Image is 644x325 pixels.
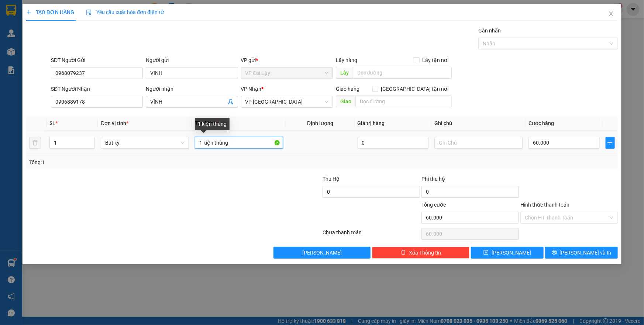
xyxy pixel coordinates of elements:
div: Người gửi [146,56,238,64]
input: Dọc đường [355,96,452,107]
span: Bất kỳ [105,137,185,148]
div: Phí thu hộ [421,175,519,186]
button: deleteXóa Thông tin [372,247,469,259]
img: icon [86,10,92,15]
span: TẠO ĐƠN HÀNG [26,9,74,15]
button: printer[PERSON_NAME] và In [545,247,618,259]
span: close [608,11,614,17]
div: Tổng: 1 [29,158,249,166]
input: Ghi Chú [434,137,523,149]
span: SL [49,120,55,126]
th: Ghi chú [431,116,526,131]
span: VP Nhận [241,86,262,92]
span: Lấy [336,67,353,79]
li: VP VP [PERSON_NAME] Lậy [3,31,51,55]
span: [PERSON_NAME] và In [560,249,612,257]
label: Hình thức thanh toán [520,202,569,208]
div: 1 kiện thùng [195,118,230,130]
span: user-add [228,99,234,105]
button: save[PERSON_NAME] [471,247,544,259]
button: Close [601,4,621,24]
button: delete [29,137,41,149]
span: [GEOGRAPHIC_DATA] tận nơi [378,85,452,93]
input: Dọc đường [353,67,452,79]
button: plus [606,137,615,149]
div: Người nhận [146,85,238,93]
span: [PERSON_NAME] [302,249,342,257]
b: 436 [PERSON_NAME], Khu 2 [51,40,92,62]
span: printer [552,250,557,256]
span: Lấy hàng [336,57,357,63]
span: Xóa Thông tin [409,249,441,257]
div: SĐT Người Gửi [51,56,143,64]
span: VP Cai Lậy [245,68,328,79]
span: Giá trị hàng [358,120,385,126]
div: SĐT Người Nhận [51,85,143,93]
span: environment [51,41,56,46]
span: VP Sài Gòn [245,96,328,107]
input: 0 [358,137,429,149]
span: Giao hàng [336,86,359,92]
span: delete [401,250,406,256]
span: Yêu cầu xuất hóa đơn điện tử [86,9,164,15]
span: Thu Hộ [323,176,340,182]
span: Cước hàng [528,120,554,126]
div: VP gửi [241,56,333,64]
span: Lấy tận nơi [420,56,452,64]
span: Tổng cước [421,202,446,208]
span: Đơn vị tính [101,120,128,126]
li: VP VP Cái Bè [51,31,99,39]
div: Hải Duyên [45,9,91,23]
span: plus [26,10,31,15]
label: Gán nhãn [478,28,501,34]
span: Giao [336,96,355,107]
input: VD: Bàn, Ghế [195,137,283,149]
span: plus [606,140,614,146]
span: Định lượng [307,120,333,126]
div: Chưa thanh toán [322,228,421,241]
span: [PERSON_NAME] [492,249,531,257]
span: save [483,250,489,256]
button: [PERSON_NAME] [273,247,371,259]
